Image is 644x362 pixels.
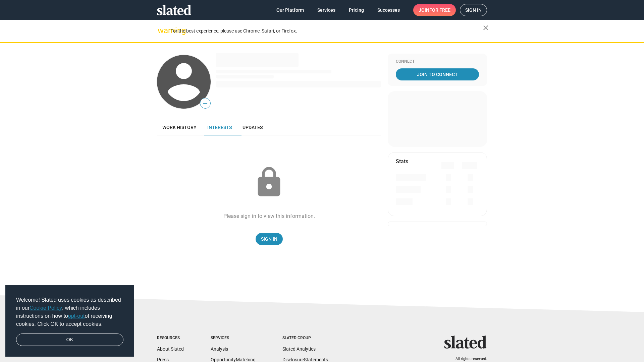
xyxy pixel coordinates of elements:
span: for free [429,4,450,16]
a: Sign In [256,233,283,245]
div: cookieconsent [5,285,134,357]
span: Sign in [465,4,482,16]
span: Work history [162,125,197,130]
a: Join To Connect [396,68,479,80]
a: Updates [237,119,268,135]
span: Join [419,4,450,16]
span: Interests [207,125,232,130]
div: For the best experience, please use Chrome, Safari, or Firefox. [170,26,483,36]
span: Pricing [349,4,364,16]
mat-icon: warning [158,26,166,35]
mat-card-title: Stats [396,158,408,165]
span: Successes [377,4,400,16]
a: Cookie Policy [30,305,62,311]
mat-icon: lock [252,166,286,199]
a: Our Platform [271,4,309,16]
span: — [200,99,210,108]
a: Work history [157,119,202,135]
div: Slated Group [282,336,328,341]
span: Welcome! Slated uses cookies as described in our , which includes instructions on how to of recei... [16,296,123,328]
a: Interests [202,119,237,135]
a: Pricing [343,4,369,16]
a: Services [312,4,341,16]
span: Services [317,4,335,16]
a: About Slated [157,346,184,352]
a: Analysis [211,346,228,352]
span: Our Platform [276,4,304,16]
div: Resources [157,336,184,341]
a: Joinfor free [413,4,456,16]
mat-icon: close [482,24,490,32]
a: dismiss cookie message [16,334,123,346]
div: Services [211,336,256,341]
span: Updates [243,125,263,130]
span: Join To Connect [397,68,478,80]
a: Sign in [460,4,487,16]
a: opt-out [68,313,85,319]
div: Please sign in to view this information. [223,213,315,220]
span: Sign In [261,233,277,245]
div: Connect [396,59,479,64]
a: Slated Analytics [282,346,316,352]
a: Successes [372,4,405,16]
